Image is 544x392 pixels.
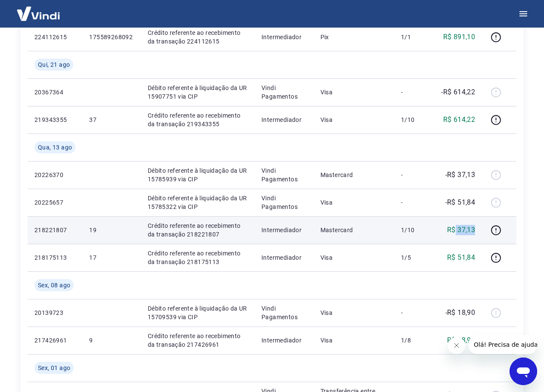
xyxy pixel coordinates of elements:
[148,249,248,266] p: Crédito referente ao recebimento da transação 218175113
[261,194,307,211] p: Vindi Pagamentos
[148,84,248,101] p: Débito referente à liquidação da UR 15907751 via CIP
[34,88,75,96] p: 20367364
[445,308,476,318] p: -R$ 18,90
[320,88,387,96] p: Visa
[443,115,476,125] p: R$ 614,22
[34,336,75,345] p: 217426961
[148,194,248,211] p: Débito referente à liquidação da UR 15785322 via CIP
[38,281,70,289] span: Sex, 08 ago
[320,308,387,317] p: Visa
[34,308,75,317] p: 20139723
[510,358,537,385] iframe: Botão para abrir a janela de mensagens
[148,28,248,46] p: Crédito referente ao recebimento da transação 224112615
[148,166,248,184] p: Débito referente à liquidação da UR 15785939 via CIP
[447,225,475,235] p: R$ 37,13
[401,253,426,262] p: 1/5
[89,226,134,234] p: 19
[34,253,75,262] p: 218175113
[401,226,426,234] p: 1/10
[447,335,475,345] p: R$ 18,90
[261,84,307,101] p: Vindi Pagamentos
[34,171,75,179] p: 20226370
[401,336,426,345] p: 1/8
[261,33,307,41] p: Intermediador
[89,253,134,262] p: 17
[89,33,134,41] p: 175589268092
[148,332,248,349] p: Crédito referente ao recebimento da transação 217426961
[320,115,387,124] p: Visa
[320,253,387,262] p: Visa
[401,198,426,207] p: -
[401,115,426,124] p: 1/10
[261,304,307,321] p: Vindi Pagamentos
[34,115,75,124] p: 219343355
[261,226,307,234] p: Intermediador
[261,336,307,345] p: Intermediador
[443,32,476,42] p: R$ 891,10
[401,88,426,96] p: -
[469,335,537,354] iframe: Mensagem da empresa
[10,0,66,27] img: Vindi
[401,33,426,41] p: 1/1
[38,364,70,372] span: Sex, 01 ago
[447,252,475,263] p: R$ 51,84
[38,143,72,152] span: Qua, 13 ago
[89,115,134,124] p: 37
[261,115,307,124] p: Intermediador
[320,226,387,234] p: Mastercard
[261,166,307,184] p: Vindi Pagamentos
[34,226,75,234] p: 218221807
[148,304,248,321] p: Débito referente à liquidação da UR 15709539 via CIP
[448,337,465,354] iframe: Fechar mensagem
[320,336,387,345] p: Visa
[148,221,248,239] p: Crédito referente ao recebimento da transação 218221807
[445,197,476,208] p: -R$ 51,84
[320,198,387,207] p: Visa
[5,6,72,13] span: Olá! Precisa de ajuda?
[320,171,387,179] p: Mastercard
[401,171,426,179] p: -
[320,33,387,41] p: Pix
[261,253,307,262] p: Intermediador
[34,33,75,41] p: 224112615
[445,170,476,180] p: -R$ 37,13
[148,111,248,128] p: Crédito referente ao recebimento da transação 219343355
[441,87,475,97] p: -R$ 614,22
[89,336,134,345] p: 9
[38,60,70,69] span: Qui, 21 ago
[401,308,426,317] p: -
[34,198,75,207] p: 20225657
